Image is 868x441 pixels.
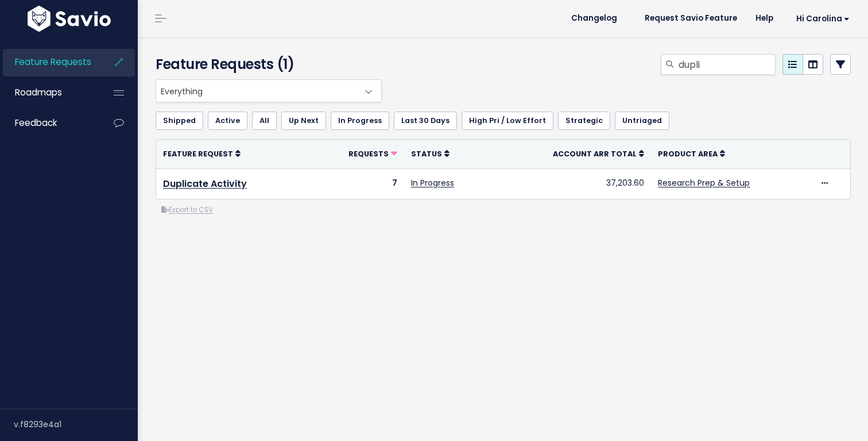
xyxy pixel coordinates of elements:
span: Feedback [15,117,57,129]
a: In Progress [411,177,454,189]
a: Shipped [156,112,203,130]
a: Requests [348,148,397,159]
span: Requests [348,149,389,159]
a: Account ARR Total [553,148,644,159]
span: Status [411,149,442,159]
img: logo-white.9d6f32f41409.svg [25,6,114,32]
span: Feature Request [163,149,233,159]
span: Product Area [658,149,718,159]
ul: Filter feature requests [156,112,851,130]
span: Feature Requests [15,56,91,68]
span: Account ARR Total [553,149,637,159]
a: Feature Request [163,148,241,159]
a: Strategic [558,112,610,130]
td: 37,203.60 [491,168,651,199]
a: Request Savio Feature [635,10,746,27]
a: Roadmaps [3,79,95,106]
a: Last 30 Days [394,112,457,130]
a: All [252,112,277,130]
a: Product Area [658,148,725,159]
a: Up Next [281,112,326,130]
h4: Feature Requests (1) [156,54,376,75]
span: Changelog [571,14,617,22]
td: 7 [309,168,404,199]
a: Duplicate Activity [163,177,247,190]
a: Status [411,148,449,159]
a: In Progress [331,112,389,130]
a: Research Prep & Setup [658,177,750,189]
span: Everything [156,79,382,102]
a: Feedback [3,110,95,136]
span: Roadmaps [15,86,62,98]
input: Search features... [677,54,776,75]
span: Everything [156,80,358,102]
a: Hi Carolina [782,10,859,28]
a: Help [746,10,782,27]
a: Feature Requests [3,49,95,75]
span: Hi Carolina [796,14,850,23]
a: Active [208,112,247,130]
a: High Pri / Low Effort [462,112,553,130]
a: Untriaged [615,112,669,130]
div: v.f8293e4a1 [14,409,138,439]
a: Export to CSV [161,205,213,214]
